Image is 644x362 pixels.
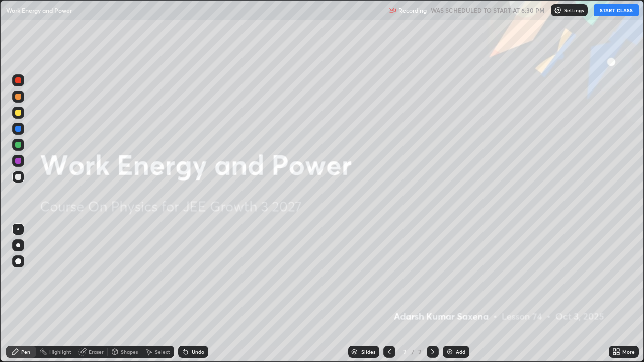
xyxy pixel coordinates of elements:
[121,349,138,354] div: Shapes
[388,6,396,14] img: recording.375f2c34.svg
[361,349,375,354] div: Slides
[6,6,72,14] p: Work Energy and Power
[431,6,545,15] h5: WAS SCHEDULED TO START AT 6:30 PM
[21,349,30,354] div: Pen
[622,349,635,354] div: More
[89,349,104,354] div: Eraser
[554,6,562,14] img: class-settings-icons
[594,4,639,16] button: START CLASS
[398,7,427,14] p: Recording
[399,349,410,355] div: 2
[417,347,423,356] div: 2
[564,8,584,13] p: Settings
[412,349,415,355] div: /
[446,348,454,356] img: add-slide-button
[192,349,204,354] div: Undo
[49,349,71,354] div: Highlight
[155,349,170,354] div: Select
[456,349,465,354] div: Add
